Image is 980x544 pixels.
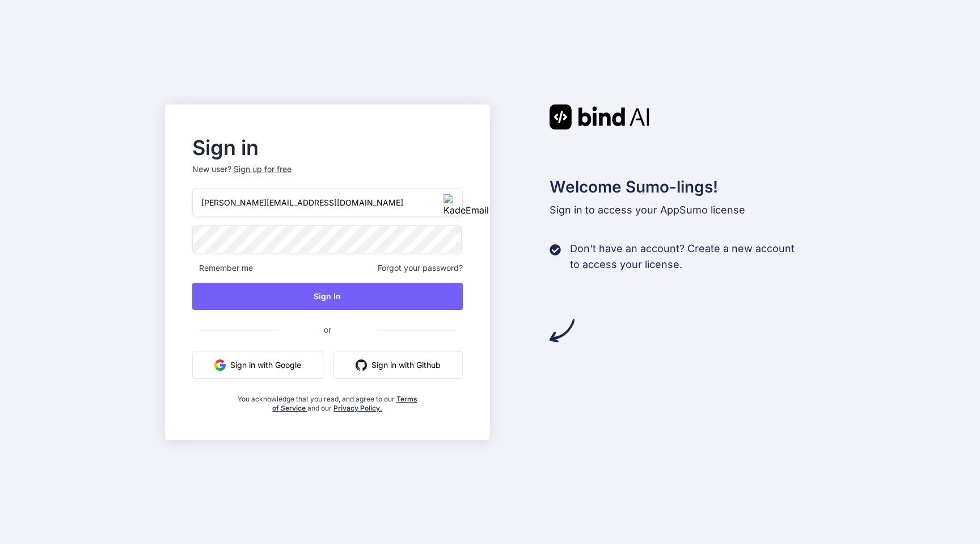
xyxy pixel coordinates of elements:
span: Remember me [192,262,253,274]
span: Forgot your password? [378,262,463,274]
img: google [214,359,226,371]
h2: Welcome Sumo-lings! [550,175,816,199]
button: Sign In [192,283,463,310]
div: Sign up for free [234,164,292,175]
div: You acknowledge that you read, and agree to our and our [237,388,417,413]
button: Sign in with Github [333,351,463,379]
p: New user? [192,164,463,189]
span: or [278,316,377,344]
img: arrow [550,318,575,343]
button: Sign in with Google [192,351,323,379]
p: Don't have an account? Create a new account to access your license. [570,241,795,273]
img: Bind AI logo [550,104,649,129]
h2: Sign in [192,139,463,157]
img: KadeEmail [443,194,489,217]
input: Login or Email [192,189,463,216]
img: github [356,359,367,371]
a: Terms of Service [272,395,417,412]
a: Privacy Policy. [333,404,382,412]
p: Sign in to access your AppSumo license [550,202,816,218]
